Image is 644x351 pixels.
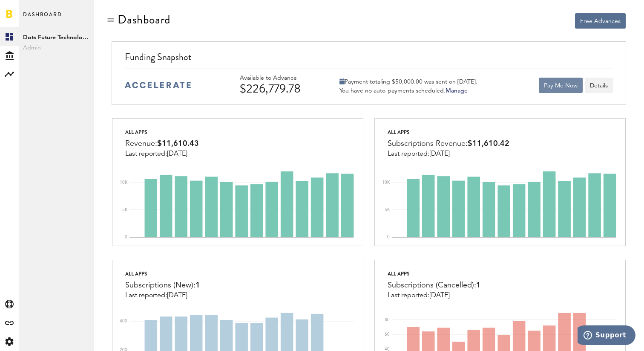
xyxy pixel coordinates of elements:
[23,9,62,27] span: Dashboard
[339,87,477,95] div: You have no auto-payments scheduled.
[388,137,509,150] div: Subscriptions Revenue:
[120,319,127,323] text: 400
[387,235,390,239] text: 0
[125,235,127,239] text: 0
[429,292,450,299] span: [DATE]
[167,151,187,157] span: [DATE]
[388,269,481,279] div: All apps
[125,50,612,69] div: Funding Snapshot
[382,180,390,185] text: 10K
[125,269,200,279] div: All apps
[385,332,390,336] text: 60
[539,78,583,93] button: Pay Me Now
[157,140,199,148] span: $11,610.43
[476,281,481,289] span: 1
[125,137,199,150] div: Revenue:
[339,78,477,86] div: Payment totaling $50,000.00 was sent on [DATE].
[120,180,128,185] text: 10K
[125,150,199,158] div: Last reported:
[125,127,199,137] div: All apps
[388,127,509,137] div: All apps
[125,292,200,299] div: Last reported:
[125,82,191,88] img: accelerate-medium-blue-logo.svg
[167,292,187,299] span: [DATE]
[385,318,390,322] text: 80
[240,82,321,96] div: $226,779.78
[446,88,468,94] a: Manage
[388,150,509,158] div: Last reported:
[388,279,481,292] div: Subscriptions (Cancelled):
[388,292,481,299] div: Last reported:
[122,208,128,212] text: 5K
[578,325,635,347] iframe: Opens a widget where you can find more information
[429,151,450,157] span: [DATE]
[23,32,89,43] span: Dots Future Technologies
[23,43,89,53] span: Admin
[585,78,613,93] button: Details
[468,140,509,148] span: $11,610.42
[125,279,200,292] div: Subscriptions (New):
[195,281,200,289] span: 1
[240,75,321,82] div: Available to Advance
[118,13,170,26] div: Dashboard
[575,13,626,29] button: Free Advances
[385,208,390,212] text: 5K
